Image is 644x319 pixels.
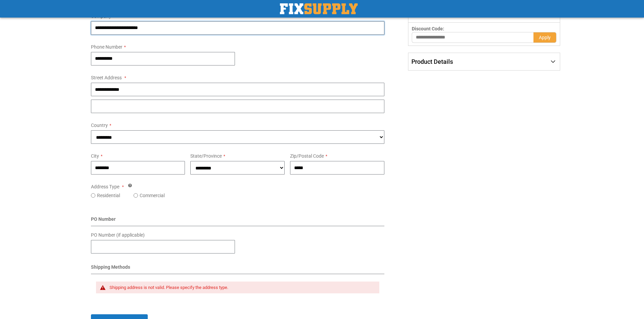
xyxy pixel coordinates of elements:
span: Phone Number [91,44,122,50]
span: City [91,153,99,159]
span: PO Number (if applicable) [91,232,145,238]
span: Zip/Postal Code [290,153,324,159]
span: State/Province [190,153,222,159]
span: Apply [539,35,551,40]
div: PO Number [91,216,385,226]
span: Street Address [91,75,122,80]
span: Company [91,14,111,19]
a: store logo [280,3,358,14]
div: Shipping address is not valid. Please specify the address type. [110,285,373,290]
span: Country [91,123,108,128]
button: Apply [533,32,556,43]
span: Product Details [411,58,453,65]
span: Discount Code: [412,26,444,31]
span: Address Type [91,184,119,189]
label: Commercial [140,192,165,199]
div: Shipping Methods [91,264,385,274]
label: Residential [97,192,120,199]
img: Fix Industrial Supply [280,3,358,14]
